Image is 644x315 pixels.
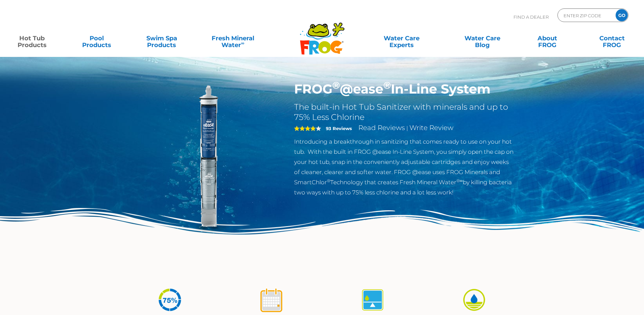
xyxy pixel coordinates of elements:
strong: 93 Reviews [326,126,352,131]
img: icon-atease-self-regulates [360,287,385,313]
sup: ® [383,79,391,91]
img: icon-atease-shock-once [259,287,284,313]
a: PoolProducts [72,31,122,45]
p: Find A Dealer [514,8,549,25]
h2: The built-in Hot Tub Sanitizer with minerals and up to 75% Less Chlorine [294,102,515,122]
p: Introducing a breakthrough in sanitizing that comes ready to use on your hot tub. With the built ... [294,136,515,197]
a: ContactFROG [587,31,637,45]
a: Fresh MineralWater∞ [201,31,264,45]
input: GO [616,9,628,21]
a: Swim SpaProducts [137,31,187,45]
sup: ®∞ [456,178,463,183]
sup: ® [332,79,340,91]
a: Write Review [409,124,453,132]
span: | [406,125,408,131]
sup: ∞ [241,40,244,46]
a: AboutFROG [522,31,572,45]
h1: FROG @ease In-Line System [294,81,515,97]
img: Frog Products Logo [296,14,348,55]
span: 4 [294,126,316,131]
a: Water CareBlog [457,31,507,45]
img: icon-atease-easy-on [461,287,487,313]
img: inline-system.png [129,81,284,236]
a: Hot TubProducts [7,31,57,45]
a: Water CareExperts [361,31,443,45]
a: Read Reviews [358,124,405,132]
img: icon-atease-75percent-less [157,287,183,313]
sup: ® [327,178,330,183]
